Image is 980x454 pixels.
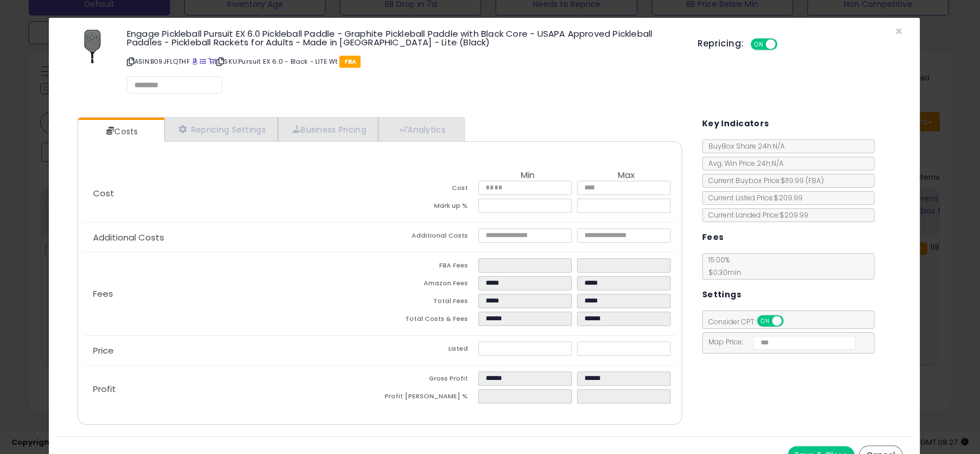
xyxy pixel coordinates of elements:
[805,176,824,185] span: ( FBA )
[781,316,800,326] span: OFF
[478,170,577,181] th: Min
[192,57,198,66] a: BuyBox page
[84,289,379,298] p: Fees
[698,39,743,48] h5: Repricing:
[379,389,478,407] td: Profit [PERSON_NAME] %
[379,258,478,276] td: FBA Fees
[776,40,794,49] span: OFF
[78,120,163,143] a: Costs
[379,181,478,199] td: Cost
[703,267,741,277] span: $0.30 min
[752,40,766,49] span: ON
[164,118,278,141] a: Repricing Settings
[379,312,478,329] td: Total Costs & Fees
[703,337,856,347] span: Map Price:
[379,371,478,389] td: Gross Profit
[703,193,803,203] span: Current Listed Price: $209.99
[577,170,676,181] th: Max
[703,141,785,151] span: BuyBox Share 24h: N/A
[703,255,741,277] span: 15.00 %
[703,158,784,168] span: Avg. Win Price 24h: N/A
[84,29,101,64] img: 31QZMiSosrL._SL60_.jpg
[127,29,680,46] h3: Engage Pickleball Pursuit EX 6.0 Pickleball Paddle - Graphite Pickleball Paddle with Black Core -...
[127,52,680,71] p: ASIN: B09JFLQTHF | SKU: Pursuit EX 6.0 - Black - LITE Wt
[702,117,769,131] h5: Key Indicators
[781,176,824,185] span: $119.99
[703,317,799,327] span: Consider CPT:
[84,385,379,394] p: Profit
[703,210,808,220] span: Current Landed Price: $209.99
[84,346,379,355] p: Price
[703,176,824,185] span: Current Buybox Price:
[84,233,379,242] p: Additional Costs
[758,316,772,326] span: ON
[379,342,478,359] td: Listed
[702,230,724,245] h5: Fees
[378,118,463,141] a: Analytics
[379,199,478,216] td: Mark up %
[379,228,478,246] td: Additional Costs
[208,57,215,66] a: Your listing only
[895,23,902,40] span: ×
[379,276,478,294] td: Amazon Fees
[278,118,378,141] a: Business Pricing
[339,56,361,68] span: FBA
[379,294,478,312] td: Total Fees
[200,57,206,66] a: All offer listings
[702,288,741,302] h5: Settings
[84,189,379,198] p: Cost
